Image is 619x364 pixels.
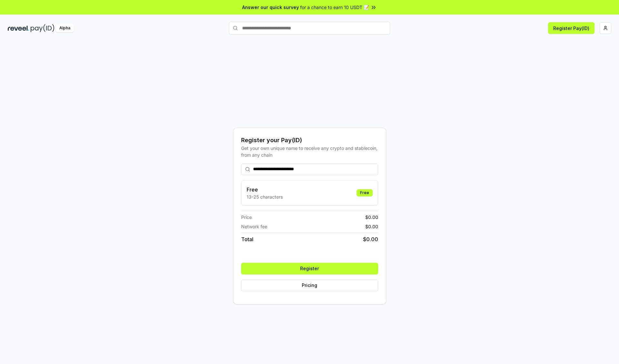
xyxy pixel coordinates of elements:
[548,22,594,34] button: Register Pay(ID)
[241,235,253,243] span: Total
[8,24,29,32] img: reveel_dark
[241,280,378,291] button: Pricing
[363,235,378,243] span: $ 0.00
[247,193,283,200] p: 13-25 characters
[241,136,378,145] div: Register your Pay(ID)
[365,214,378,221] span: $ 0.00
[365,223,378,230] span: $ 0.00
[247,186,283,193] h3: Free
[241,223,267,230] span: Network fee
[300,4,369,11] span: for a chance to earn 10 USDT 📝
[31,24,54,32] img: pay_id
[241,145,378,158] div: Get your own unique name to receive any crypto and stablecoin, from any chain
[357,189,373,196] div: Free
[56,24,74,32] div: Alpha
[241,263,378,274] button: Register
[242,4,299,11] span: Answer our quick survey
[241,214,252,221] span: Price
